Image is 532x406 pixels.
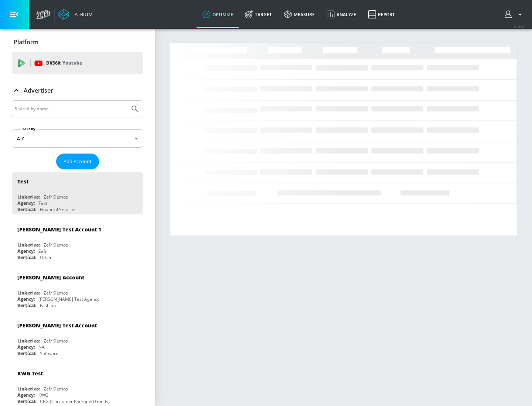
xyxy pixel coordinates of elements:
div: [PERSON_NAME] Test Account 1 [17,226,101,233]
div: Linked as: [17,386,40,392]
div: Advertiser [12,80,143,101]
div: Agency: [17,296,35,302]
div: TestLinked as:Zefr DemosAgency:TestVertical:Financial Services [12,172,143,214]
div: [PERSON_NAME] Test Account 1Linked as:Zefr DemosAgency:ZefrVertical:Other [12,220,143,262]
div: Test [17,178,28,185]
div: Zefr [38,248,47,254]
div: Zefr Demos [44,290,68,296]
div: [PERSON_NAME] AccountLinked as:Zefr DemosAgency:[PERSON_NAME] Test AgencyVertical:Fashion [12,268,143,310]
div: Agency: [17,392,35,398]
div: Agency: [17,344,35,350]
div: Linked as: [17,242,40,248]
div: Vertical: [17,350,36,357]
div: Vertical: [17,206,36,213]
div: [PERSON_NAME] Test Agency [38,296,99,302]
div: Software [40,350,58,357]
div: Agency: [17,248,35,254]
div: [PERSON_NAME] Test Account [17,322,97,329]
div: [PERSON_NAME] Test AccountLinked as:Zefr DemosAgency:NAVertical:Software [12,316,143,358]
div: Zefr Demos [44,242,68,248]
div: Linked as: [17,338,40,344]
div: Vertical: [17,302,36,309]
div: Agency: [17,200,35,206]
input: Search by name [15,104,127,114]
button: Add Account [56,154,99,169]
div: KWG Test [17,370,43,377]
a: Analyze [321,1,362,28]
div: Linked as: [17,290,40,296]
div: CPG (Consumer Packaged Goods) [40,398,110,405]
div: DV360: Youtube [12,52,143,74]
div: Other [40,254,52,261]
span: v 4.24.0 [514,24,525,28]
span: Add Account [64,157,92,166]
div: [PERSON_NAME] Account [17,274,84,281]
div: A-Z [12,129,143,148]
p: DV360: [46,59,82,67]
div: NA [38,344,45,350]
div: Zefr Demos [44,338,68,344]
a: measure [278,1,321,28]
a: Atrium [58,9,93,20]
div: Zefr Demos [44,386,68,392]
a: Report [362,1,401,28]
div: KWG [38,392,48,398]
div: Financial Services [40,206,76,213]
p: Advertiser [24,86,53,94]
div: Atrium [72,11,93,18]
div: Zefr Demos [44,194,68,200]
div: Linked as: [17,194,40,200]
div: Vertical: [17,398,36,405]
a: optimize [197,1,239,28]
p: Youtube [62,59,82,67]
div: Fashion [40,302,56,309]
label: Sort By [21,127,37,131]
a: Target [239,1,278,28]
div: Vertical: [17,254,36,261]
div: Platform [12,32,143,52]
div: Test [38,200,47,206]
p: Platform [14,38,38,46]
